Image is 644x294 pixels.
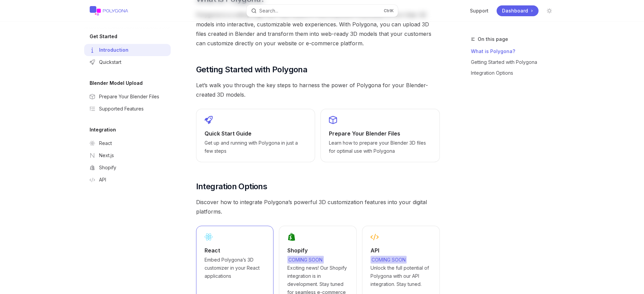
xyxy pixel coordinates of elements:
span: Integration Options [196,181,267,192]
div: API [99,176,106,184]
span: Polygona is a cutting-edge B2B SaaS platform that empowers businesses to turn their 3D models int... [196,10,440,48]
a: Prepare Your Blender Files [84,91,171,103]
h2: Shopify [287,246,348,254]
a: Getting Started with Polygona [471,57,560,68]
a: Shopify [84,162,171,174]
div: Quickstart [99,58,121,66]
a: Introduction [84,44,171,56]
span: Let’s walk you through the key steps to harness the power of Polygona for your Blender-created 3D... [196,80,440,99]
h2: Quick Start Guide [205,129,307,138]
div: Supported Features [99,105,144,113]
span: Embed Polygona’s 3D customizer in your React applications [205,256,265,280]
span: On this page [478,35,508,43]
div: React [99,139,112,147]
div: Shopify [99,164,116,172]
h2: React [205,246,265,254]
a: Quickstart [84,56,171,68]
span: Getting Started with Polygona [196,64,308,75]
h5: Get Started [90,32,117,41]
a: What is Polygona? [471,46,560,57]
a: React [84,137,171,149]
img: light logo [90,6,128,16]
h5: Integration [90,126,116,134]
a: API [84,174,171,186]
a: Support [470,7,488,14]
button: Search...CtrlK [246,5,398,17]
a: Integration Options [471,68,560,78]
h2: API [371,246,431,254]
button: Toggle dark mode [544,5,555,16]
span: Dashboard [502,7,528,14]
div: Prepare Your Blender Files [99,93,159,101]
a: Next.js [84,149,171,162]
span: Learn how to prepare your Blender 3D files for optimal use with Polygona [329,139,431,155]
span: Ctrl K [384,8,394,14]
h5: Blender Model Upload [90,79,143,87]
h2: Prepare Your Blender Files [329,129,431,138]
span: COMING SOON [371,256,407,264]
a: Supported Features [84,103,171,115]
a: Prepare Your Blender FilesLearn how to prepare your Blender 3D files for optimal use with Polygona [320,109,439,162]
span: Discover how to integrate Polygona’s powerful 3D customization features into your digital platforms. [196,197,440,216]
div: Search... [259,7,278,15]
span: Get up and running with Polygona in just a few steps [205,139,307,155]
span: COMING SOON [287,256,324,264]
div: Next.js [99,151,114,160]
div: Introduction [99,46,128,54]
span: Unlock the full potential of Polygona with our API integration. Stay tuned. [371,256,431,288]
a: Quick Start GuideGet up and running with Polygona in just a few steps [196,109,315,162]
a: Dashboard [497,5,539,16]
